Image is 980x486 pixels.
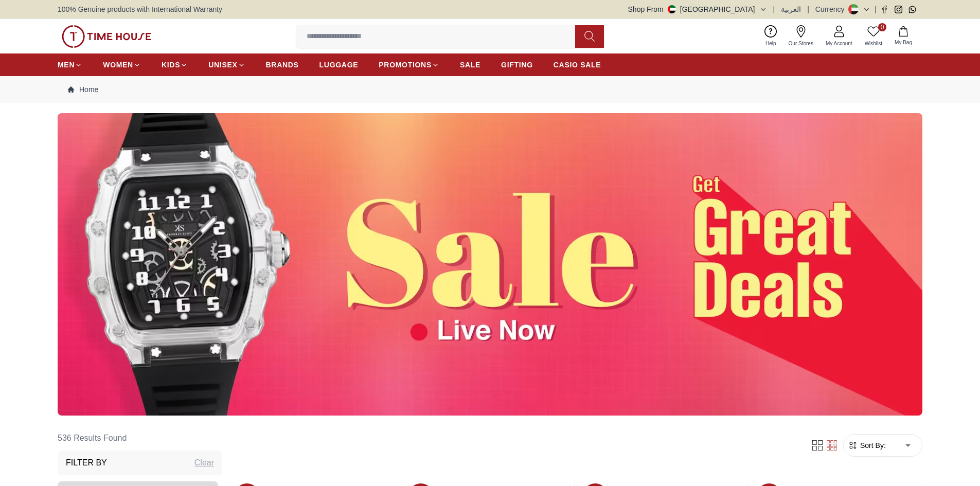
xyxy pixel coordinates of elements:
[162,56,188,74] a: KIDS
[66,457,107,469] h3: Filter By
[460,60,480,70] span: SALE
[890,39,916,46] span: My Bag
[881,6,888,13] a: Facebook
[379,56,439,74] a: PROMOTIONS
[162,60,180,70] span: KIDS
[785,40,817,47] span: Our Stores
[815,4,849,14] div: Currency
[501,56,533,74] a: GIFTING
[266,56,299,74] a: BRANDS
[379,60,432,70] span: PROMOTIONS
[858,440,886,451] span: Sort By:
[208,60,237,70] span: UNISEX
[103,60,133,70] span: WOMEN
[759,23,782,49] a: Help
[208,56,245,74] a: UNISEX
[773,4,775,14] span: |
[782,23,819,49] a: Our Stores
[58,4,222,14] span: 100% Genuine products with International Warranty
[266,60,299,70] span: BRANDS
[781,4,801,14] button: العربية
[628,4,767,14] button: Shop From[GEOGRAPHIC_DATA]
[848,440,886,451] button: Sort By:
[68,84,98,95] a: Home
[861,40,886,47] span: Wishlist
[554,60,601,70] span: CASIO SALE
[888,24,918,48] button: My Bag
[58,426,222,451] h6: 536 Results Found
[807,4,809,14] span: |
[554,56,601,74] a: CASIO SALE
[878,23,886,31] span: 0
[668,5,676,13] img: United Arab Emirates
[58,60,75,70] span: MEN
[58,56,82,74] a: MEN
[501,60,533,70] span: GIFTING
[103,56,141,74] a: WOMEN
[58,76,922,103] nav: Breadcrumb
[62,25,151,48] img: ...
[319,56,359,74] a: LUGGAGE
[895,6,902,13] a: Instagram
[761,40,780,47] span: Help
[194,457,214,469] div: Clear
[822,40,857,47] span: My Account
[460,56,480,74] a: SALE
[58,113,922,416] img: ...
[908,6,916,13] a: Whatsapp
[319,60,359,70] span: LUGGAGE
[859,23,888,49] a: 0Wishlist
[875,4,877,14] span: |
